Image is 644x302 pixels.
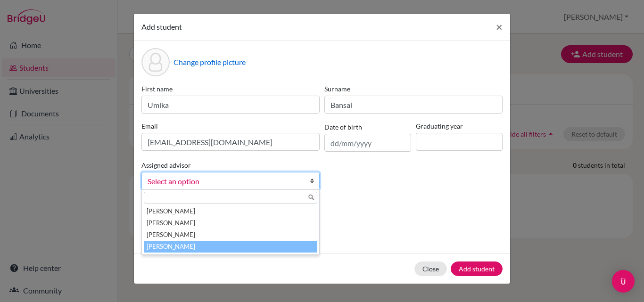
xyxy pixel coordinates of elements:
button: Close [488,14,510,40]
li: [PERSON_NAME] [144,241,317,253]
li: [PERSON_NAME] [144,205,317,217]
div: Profile picture [141,48,170,76]
label: Graduating year [416,121,503,131]
button: Close [414,261,447,276]
label: First name [141,84,320,94]
input: dd/mm/yyyy [324,134,411,152]
li: [PERSON_NAME] [144,229,317,241]
li: [PERSON_NAME] [144,217,317,229]
label: Surname [324,84,503,94]
div: Open Intercom Messenger [612,270,635,293]
button: Add student [451,261,503,276]
label: Date of birth [324,122,362,132]
span: × [496,20,503,33]
label: Assigned advisor [141,160,191,170]
label: Email [141,121,320,131]
span: Select an option [148,175,301,188]
span: Add student [141,22,182,31]
p: Parents [141,205,503,216]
